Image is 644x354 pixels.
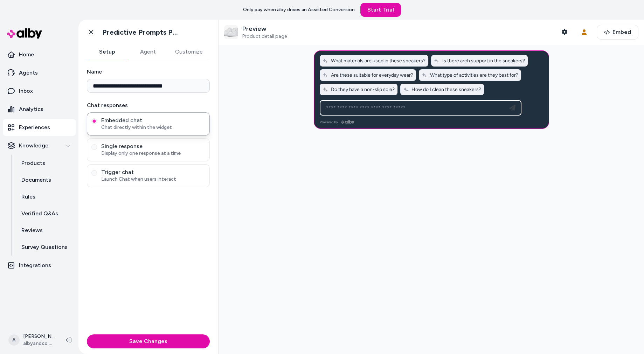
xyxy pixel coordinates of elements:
button: Customize [168,45,210,59]
p: Analytics [19,105,43,113]
span: Display only one response at a time [101,150,205,157]
button: Knowledge [3,137,76,154]
span: albyandco SolCon [23,340,55,347]
p: Verified Q&As [21,209,58,218]
a: Verified Q&As [14,205,76,222]
p: Preview [242,25,287,33]
a: Rules [14,188,76,205]
span: Embedded chat [101,117,205,124]
a: Home [3,46,76,63]
a: Analytics [3,101,76,118]
button: Agent [127,45,168,59]
p: Rules [21,193,35,201]
label: Name [87,68,210,76]
span: Embed [612,28,631,36]
a: Survey Questions [14,239,76,256]
p: Integrations [19,261,51,270]
button: A[PERSON_NAME]albyandco SolCon [4,329,60,351]
button: Single responseDisplay only one response at a time [91,144,97,150]
a: Experiences [3,119,76,136]
img: Air Force 1 - Default Title [224,25,238,39]
p: Documents [21,176,51,184]
button: Embedded chatChat directly within the widget [91,118,97,124]
span: Chat directly within the widget [101,124,205,131]
img: alby Logo [7,28,42,39]
a: Start Trial [360,3,401,17]
p: [PERSON_NAME] [23,333,55,340]
p: Inbox [19,87,33,95]
p: Products [21,159,45,167]
label: Chat responses [87,101,210,110]
span: Launch Chat when users interact [101,176,205,183]
button: Setup [87,45,127,59]
span: Trigger chat [101,169,205,176]
span: A [8,334,20,346]
button: Save Changes [87,334,210,348]
p: Only pay when alby drives an Assisted Conversion [243,6,355,13]
a: Integrations [3,257,76,274]
button: Embed [597,25,638,40]
button: Trigger chatLaunch Chat when users interact [91,170,97,176]
a: Reviews [14,222,76,239]
p: Agents [19,69,38,77]
p: Home [19,50,34,59]
p: Experiences [19,123,50,132]
a: Products [14,155,76,172]
a: Inbox [3,83,76,99]
a: Documents [14,172,76,188]
span: Single response [101,143,205,150]
p: Reviews [21,226,43,235]
p: Knowledge [19,141,48,150]
span: Product detail page [242,33,287,40]
h1: Predictive Prompts PDP [102,28,181,37]
p: Survey Questions [21,243,68,251]
a: Agents [3,64,76,81]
